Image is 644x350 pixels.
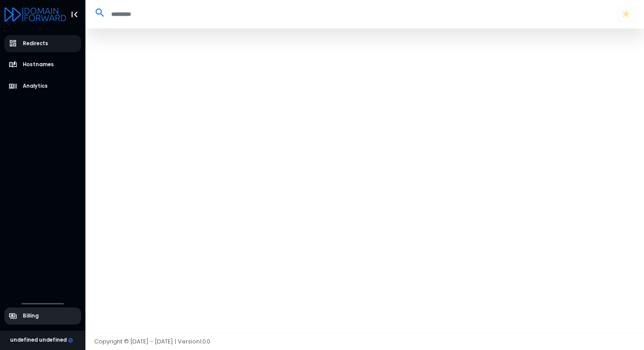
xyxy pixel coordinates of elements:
[23,82,48,90] span: Analytics
[23,312,39,320] span: Billing
[94,337,210,346] span: Copyright © [DATE] - [DATE] | Version 1.0.0
[23,40,48,47] span: Redirects
[10,336,73,344] div: undefined undefined
[66,6,83,23] button: Toggle Aside
[4,8,66,20] a: Logo
[4,307,81,325] a: Billing
[4,35,81,52] a: Redirects
[4,56,81,73] a: Hostnames
[4,78,81,95] a: Analytics
[23,61,54,68] span: Hostnames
